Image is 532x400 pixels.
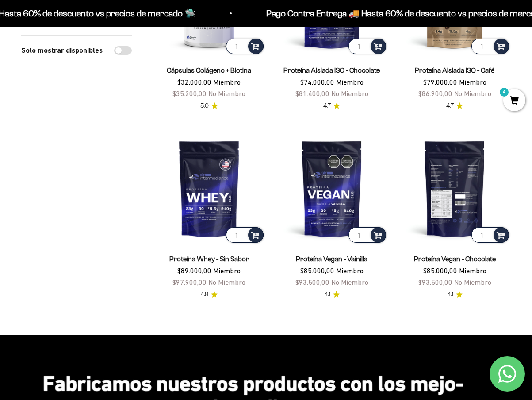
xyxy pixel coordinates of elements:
[398,132,511,245] img: Proteína Vegan - Chocolate
[295,89,329,97] span: $81.400,00
[323,101,331,111] span: 4.7
[200,101,209,111] span: 5.0
[323,101,340,111] a: 4.74.7 de 5.0 estrellas
[447,290,453,299] span: 4.1
[336,78,364,86] span: Miembro
[423,267,457,275] span: $85.000,00
[499,87,509,97] mark: 4
[418,89,452,97] span: $86.900,00
[300,78,334,86] span: $74.000,00
[324,290,330,299] span: 4.1
[324,290,340,299] a: 4.14.1 de 5.0 estrellas
[446,101,463,111] a: 4.74.7 de 5.0 estrellas
[418,278,452,286] span: $93.500,00
[169,255,249,263] a: Proteína Whey - Sin Sabor
[336,267,364,275] span: Miembro
[423,78,457,86] span: $79.000,00
[21,45,103,56] label: Solo mostrar disponibles
[295,278,329,286] span: $93.500,00
[177,78,211,86] span: $32.000,00
[208,278,245,286] span: No Miembro
[446,101,454,111] span: 4.7
[200,101,218,111] a: 5.05.0 de 5.0 estrellas
[454,278,491,286] span: No Miembro
[283,66,380,74] a: Proteína Aislada ISO - Chocolate
[172,89,207,97] span: $35.200,00
[208,89,245,97] span: No Miembro
[459,78,486,86] span: Miembro
[414,255,496,263] a: Proteína Vegan - Chocolate
[454,89,491,97] span: No Miembro
[213,267,241,275] span: Miembro
[503,96,525,106] a: 4
[296,255,367,263] a: Proteína Vegan - Vainilla
[213,78,241,86] span: Miembro
[331,278,368,286] span: No Miembro
[415,66,494,74] a: Proteína Aislada ISO - Café
[447,290,463,299] a: 4.14.1 de 5.0 estrellas
[177,267,211,275] span: $89.000,00
[167,66,251,74] a: Cápsulas Colágeno + Biotina
[200,290,208,299] span: 4.8
[459,267,486,275] span: Miembro
[172,278,207,286] span: $97.900,00
[300,267,334,275] span: $85.000,00
[331,89,368,97] span: No Miembro
[200,290,218,299] a: 4.84.8 de 5.0 estrellas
